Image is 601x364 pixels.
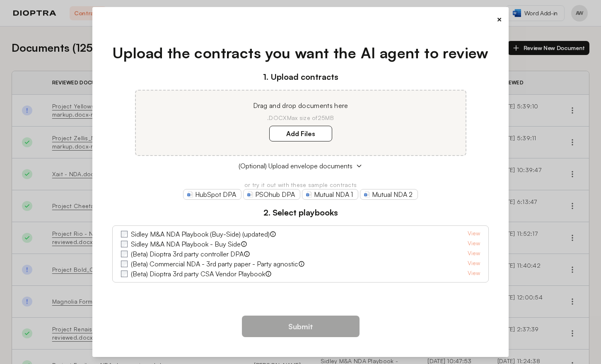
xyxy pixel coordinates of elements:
a: View [468,269,480,279]
a: Mutual NDA 2 [360,189,418,200]
a: View [468,249,480,259]
label: (Beta) Commercial NDA - 3rd party paper - Party agnostic [131,259,298,269]
h3: 2. Select playbooks [112,206,489,219]
button: (Optional) Upload envelope documents [112,161,489,171]
label: (Beta) Dioptra 3rd party CSA Vendor Playbook [131,269,265,279]
h3: 1. Upload contracts [112,71,489,83]
h1: Upload the contracts you want the AI agent to review [112,42,489,64]
a: View [468,239,480,249]
button: Submit [242,316,360,337]
a: PSOhub DPA [243,189,300,200]
a: View [468,229,480,239]
label: Add Files [269,126,332,141]
span: (Optional) Upload envelope documents [239,161,352,171]
label: Sidley M&A NDA Playbook (Buy-Side) (updated) [131,229,270,239]
a: Mutual NDA 1 [302,189,358,200]
a: HubSpot DPA [183,189,241,200]
p: Drag and drop documents here [146,101,456,110]
label: (Beta) Dioptra 3rd party controller DPA [131,249,244,259]
p: .DOCX Max size of 25MB [146,114,456,122]
p: or try it out with these sample contracts [112,181,489,189]
button: × [497,14,502,25]
label: Sidley M&A NDA Playbook - Buy Side [131,239,241,249]
a: View [468,259,480,269]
